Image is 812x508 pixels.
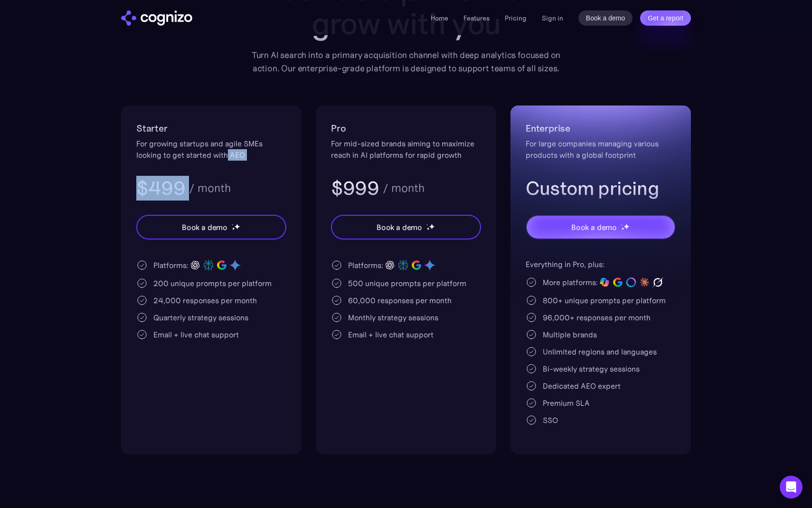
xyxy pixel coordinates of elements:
img: star [429,223,435,230]
img: star [232,224,233,225]
div: Bi-weekly strategy sessions [543,363,640,374]
h3: $499 [136,176,185,201]
a: Sign in [542,12,563,24]
div: Premium SLA [543,397,590,409]
div: Unlimited regions and languages [543,346,657,357]
div: Book a demo [571,221,617,233]
div: More platforms: [543,277,598,288]
div: Book a demo [182,221,227,233]
img: cognizo logo [121,10,192,26]
div: SSO [543,414,558,426]
div: Multiple brands [543,329,597,340]
div: Dedicated AEO expert [543,380,621,392]
div: / month [383,182,425,194]
div: Quarterly strategy sessions [153,312,248,323]
div: For growing startups and agile SMEs looking to get started with AEO [136,138,286,161]
a: Features [463,14,490,22]
h3: $999 [331,176,379,201]
img: star [426,224,428,225]
div: Open Intercom Messenger [780,476,803,498]
div: For mid-sized brands aiming to maximize reach in AI platforms for rapid growth [331,138,481,161]
div: Email + live chat support [153,329,239,340]
div: Platforms: [348,259,383,271]
img: star [234,223,240,230]
div: Turn AI search into a primary acquisition channel with deep analytics focused on action. Our ente... [245,48,567,75]
div: 800+ unique prompts per platform [543,295,666,306]
h2: Pro [331,121,481,136]
a: Book a demostarstarstar [526,215,676,240]
div: Email + live chat support [348,329,434,340]
div: Monthly strategy sessions [348,312,438,323]
div: 60,000 responses per month [348,295,452,306]
img: star [621,227,624,230]
a: Book a demo [578,10,633,26]
a: Book a demostarstarstar [331,215,481,240]
img: star [232,227,235,230]
div: 200 unique prompts per platform [153,278,272,289]
h2: Enterprise [526,121,676,136]
a: Pricing [505,14,527,22]
a: home [121,10,192,26]
div: Book a demo [377,221,422,233]
div: For large companies managing various products with a global footprint [526,138,676,161]
div: 500 unique prompts per platform [348,278,466,289]
img: star [426,227,430,230]
img: star [621,224,623,225]
div: Everything in Pro, plus: [526,259,676,270]
h3: Custom pricing [526,176,676,201]
a: Get a report [640,10,691,26]
img: star [623,223,630,230]
div: / month [189,182,231,194]
a: Home [431,14,448,22]
div: 24,000 responses per month [153,295,257,306]
div: 96,000+ responses per month [543,312,651,323]
a: Book a demostarstarstar [136,215,286,240]
h2: Starter [136,121,286,136]
div: Platforms: [153,259,189,271]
